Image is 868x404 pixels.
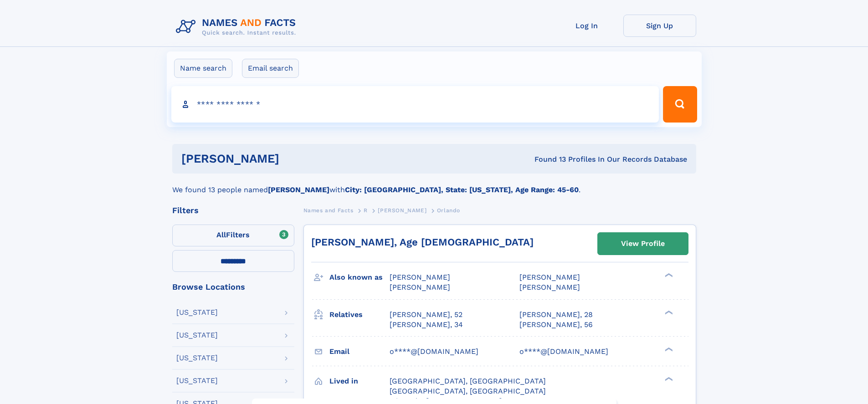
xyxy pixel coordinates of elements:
[519,320,593,330] a: [PERSON_NAME], 56
[437,207,460,214] span: Orlando
[171,86,659,123] input: search input
[663,86,697,123] button: Search Button
[176,377,218,384] div: [US_STATE]
[268,185,329,194] b: [PERSON_NAME]
[623,15,696,37] a: Sign Up
[390,387,546,395] span: [GEOGRAPHIC_DATA], [GEOGRAPHIC_DATA]
[621,233,665,254] div: View Profile
[172,174,696,195] div: We found 13 people named with .
[172,225,294,246] label: Filters
[329,344,390,359] h3: Email
[364,205,368,216] a: R
[378,207,426,214] span: [PERSON_NAME]
[550,15,623,37] a: Log In
[407,154,687,164] div: Found 13 Profiles In Our Records Database
[663,272,673,278] div: ❯
[329,307,390,322] h3: Relatives
[311,236,534,248] a: [PERSON_NAME], Age [DEMOGRAPHIC_DATA]
[663,346,673,352] div: ❯
[329,270,390,285] h3: Also known as
[329,373,390,389] h3: Lived in
[172,283,294,291] div: Browse Locations
[176,332,218,339] div: [US_STATE]
[345,185,579,194] b: City: [GEOGRAPHIC_DATA], State: [US_STATE], Age Range: 45-60
[390,273,450,281] span: [PERSON_NAME]
[390,320,463,330] a: [PERSON_NAME], 34
[663,376,673,382] div: ❯
[519,310,593,320] a: [PERSON_NAME], 28
[242,59,299,78] label: Email search
[172,15,303,39] img: Logo Names and Facts
[176,309,218,316] div: [US_STATE]
[181,153,407,164] h1: [PERSON_NAME]
[390,377,546,385] span: [GEOGRAPHIC_DATA], [GEOGRAPHIC_DATA]
[303,205,354,216] a: Names and Facts
[390,283,450,291] span: [PERSON_NAME]
[174,59,232,78] label: Name search
[176,354,218,362] div: [US_STATE]
[663,309,673,315] div: ❯
[378,205,426,216] a: [PERSON_NAME]
[172,206,294,215] div: Filters
[364,207,368,214] span: R
[390,310,462,320] a: [PERSON_NAME], 52
[519,283,580,291] span: [PERSON_NAME]
[216,230,226,239] span: All
[598,233,688,255] a: View Profile
[519,273,580,281] span: [PERSON_NAME]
